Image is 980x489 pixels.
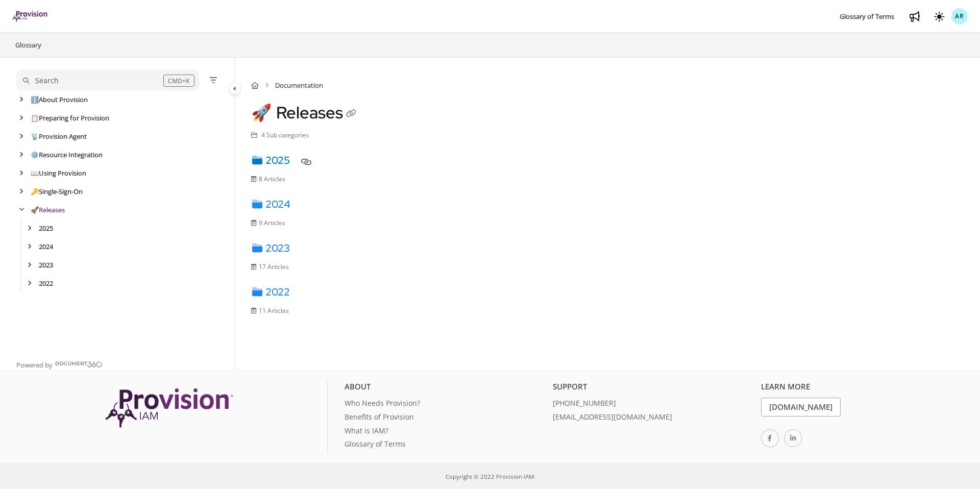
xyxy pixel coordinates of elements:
button: Filter [207,74,219,86]
a: Single-Sign-On [31,186,83,197]
a: 2024 [251,198,290,211]
div: arrow [16,168,27,178]
a: 2022 [251,285,290,299]
a: [EMAIL_ADDRESS][DOMAIN_NAME] [553,411,753,425]
a: Glossary [14,39,42,51]
img: brand logo [12,11,48,22]
a: Provision Agent [31,131,87,141]
div: Learn More [761,381,962,398]
a: Home [251,80,259,90]
a: Using Provision [31,168,86,178]
img: Provision IAM Onboarding Platform [106,388,233,428]
a: [DOMAIN_NAME] [761,398,841,417]
h1: Releases [251,103,359,123]
div: Support [553,381,753,398]
a: Glossary of Terms [345,438,545,452]
div: arrow [24,279,35,288]
a: 2023 [251,241,290,255]
li: 8 Articles [251,175,293,184]
span: ⚙️ [31,150,39,159]
a: 2022 [39,278,53,288]
button: Copy link of 2025 [298,154,314,170]
a: Preparing for Provision [31,113,109,123]
div: arrow [16,113,27,123]
img: Document360 [55,361,103,368]
a: About Provision [31,94,88,105]
li: 11 Articles [251,306,297,315]
div: CMD+K [163,75,194,87]
span: 📋 [31,113,39,123]
div: Search [35,75,59,86]
span: Documentation [275,80,323,90]
a: Benefits of Provision [345,411,545,425]
span: 🚀 [251,102,272,124]
div: arrow [16,132,27,141]
a: Project logo [12,11,48,22]
span: 🚀 [31,205,39,214]
span: AR [955,12,964,21]
span: 📖 [31,168,39,178]
button: Theme options [931,8,947,25]
li: 4 Sub categories [251,131,309,140]
span: ℹ️ [31,95,39,104]
a: 2025 [39,223,53,233]
li: 9 Articles [251,218,293,228]
div: arrow [24,260,35,270]
a: Releases [31,205,65,215]
a: What is IAM? [345,425,545,439]
div: arrow [16,95,27,105]
a: Whats new [906,8,923,25]
button: Search [16,70,199,90]
button: Category toggle [229,82,241,94]
div: arrow [16,150,27,160]
button: AR [951,8,968,25]
a: Resource Integration [31,150,103,160]
li: 17 Articles [251,262,297,272]
button: Copy link of Releases [343,106,359,123]
span: Glossary of Terms [840,12,894,21]
div: arrow [24,242,35,252]
a: 2024 [39,241,53,252]
div: About [345,381,545,398]
div: arrow [24,224,35,233]
a: [PHONE_NUMBER] [553,398,753,411]
span: 📡 [31,132,39,141]
span: Powered by [16,360,53,370]
a: 2023 [39,260,53,270]
div: arrow [16,187,27,197]
span: 🔑 [31,187,39,196]
div: arrow [16,205,27,215]
a: 2025 [251,154,290,167]
a: Powered by Document360 - opens in a new tab [16,358,103,370]
a: Who Needs Provision? [345,398,545,411]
